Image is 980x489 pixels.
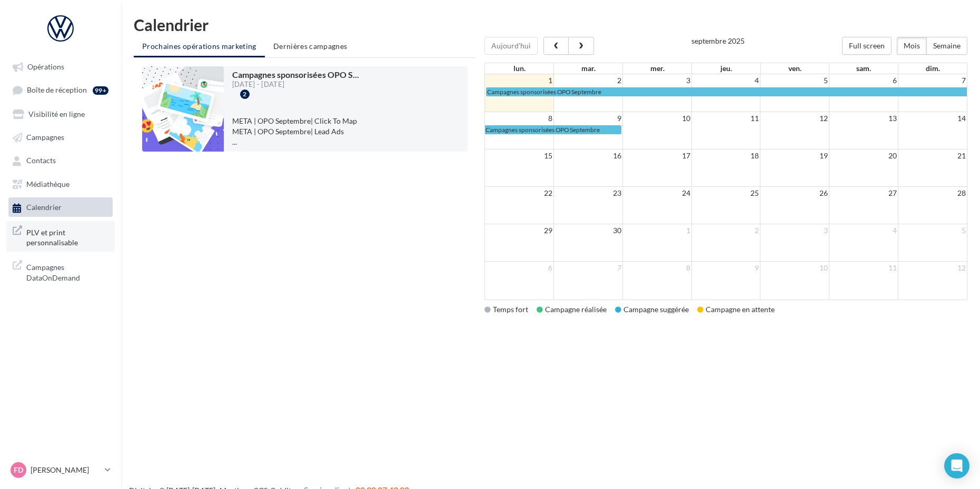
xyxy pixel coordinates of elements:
[26,225,108,248] span: PLV et print personnalisable
[898,149,967,163] td: 21
[485,187,554,200] td: 22
[554,74,623,87] td: 2
[485,112,554,125] td: 8
[623,74,692,87] td: 3
[691,37,745,45] h2: septembre 2025
[554,224,623,237] td: 30
[6,104,115,123] a: Visibilité en ligne
[691,224,760,237] td: 2
[897,37,927,55] button: Mois
[691,187,760,200] td: 25
[829,262,898,275] td: 11
[554,63,623,74] th: mar.
[485,149,554,163] td: 15
[28,109,85,118] span: Visibilité en ligne
[6,221,115,252] a: PLV et print personnalisable
[6,57,115,76] a: Opérations
[898,187,967,200] td: 28
[26,133,64,142] span: Campagnes
[6,256,115,287] a: Campagnes DataOnDemand
[232,69,359,79] span: Campagnes sponsorisées OPO S
[554,187,623,200] td: 23
[232,81,359,88] div: [DATE] - [DATE]
[486,126,600,134] span: Campagnes sponsorisées OPO Septembre
[623,149,692,163] td: 17
[898,63,967,74] th: dim.
[691,262,760,275] td: 9
[485,63,554,74] th: lun.
[898,112,967,125] td: 14
[484,37,538,55] button: Aujourd'hui
[615,304,689,315] div: Campagne suggérée
[353,69,359,79] span: ...
[232,137,237,146] span: ...
[232,126,460,137] li: META | OPO Septembre| Lead Ads
[623,112,692,125] td: 10
[691,74,760,87] td: 4
[926,37,967,55] button: Semaine
[6,80,115,99] a: Boîte de réception99+
[485,224,554,237] td: 29
[27,62,64,71] span: Opérations
[829,224,898,237] td: 4
[829,63,898,74] th: sam.
[623,187,692,200] td: 24
[26,260,108,283] span: Campagnes DataOnDemand
[485,262,554,275] td: 6
[898,224,967,237] td: 5
[623,224,692,237] td: 1
[760,74,829,87] td: 5
[240,89,250,99] div: 2
[8,460,113,480] a: Fd [PERSON_NAME]
[760,63,829,74] th: ven.
[134,17,967,33] h1: Calendrier
[697,304,775,315] div: Campagne en attente
[27,86,87,95] span: Boîte de réception
[14,465,23,475] span: Fd
[31,465,101,475] p: [PERSON_NAME]
[6,127,115,146] a: Campagnes
[898,74,967,87] td: 7
[232,116,460,126] li: META | OPO Septembre| Click To Map
[484,304,528,315] div: Temps fort
[760,149,829,163] td: 19
[829,187,898,200] td: 27
[829,112,898,125] td: 13
[142,42,256,51] span: Prochaines opérations marketing
[93,86,108,95] div: 99+
[829,74,898,87] td: 6
[273,42,348,51] span: Dernières campagnes
[829,149,898,163] td: 20
[760,224,829,237] td: 3
[691,112,760,125] td: 11
[898,262,967,275] td: 12
[554,149,623,163] td: 16
[623,262,692,275] td: 8
[944,453,969,478] div: Open Intercom Messenger
[485,125,621,134] a: Campagnes sponsorisées OPO Septembre
[623,63,692,74] th: mer.
[842,37,892,55] button: Full screen
[760,112,829,125] td: 12
[554,112,623,125] td: 9
[485,74,554,87] td: 1
[537,304,607,315] div: Campagne réalisée
[691,63,760,74] th: jeu.
[554,262,623,275] td: 7
[6,174,115,193] a: Médiathèque
[691,149,760,163] td: 18
[26,156,56,165] span: Contacts
[760,187,829,200] td: 26
[486,87,967,96] a: Campagnes sponsorisées OPO Septembre
[6,151,115,169] a: Contacts
[760,262,829,275] td: 10
[26,179,70,188] span: Médiathèque
[6,197,115,216] a: Calendrier
[26,203,62,212] span: Calendrier
[487,88,601,96] span: Campagnes sponsorisées OPO Septembre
